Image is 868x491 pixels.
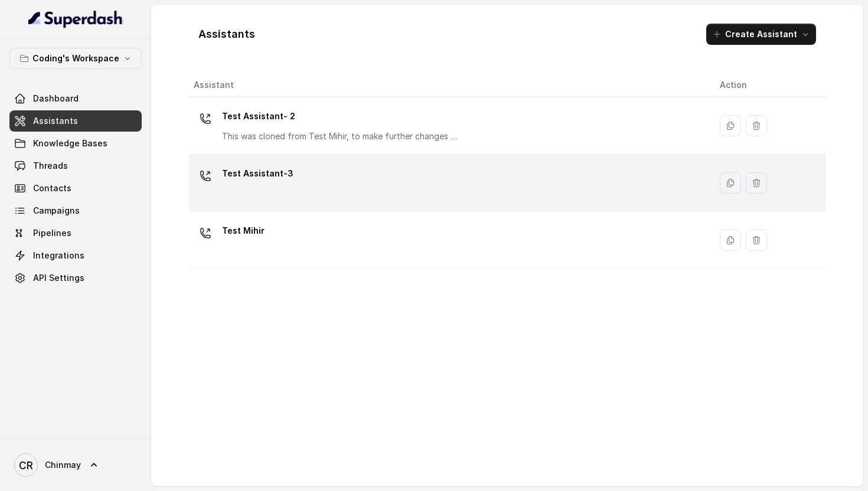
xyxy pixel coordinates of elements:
[33,115,78,127] span: Assistants
[222,221,265,240] p: Test Mihir
[9,449,142,482] a: Chinmay
[222,107,458,126] p: Test Assistant- 2
[9,110,142,132] a: Assistants
[33,138,107,149] span: Knowledge Bases
[33,205,80,217] span: Campaigns
[9,48,142,69] button: Coding's Workspace
[45,459,81,471] span: Chinmay
[9,267,142,289] a: API Settings
[33,272,84,284] span: API Settings
[33,182,71,194] span: Contacts
[33,93,79,104] span: Dashboard
[706,24,816,45] button: Create Assistant
[9,245,142,266] a: Integrations
[19,459,33,472] text: CR
[9,222,142,244] a: Pipelines
[9,200,142,221] a: Campaigns
[198,25,255,44] h1: Assistants
[33,160,68,172] span: Threads
[9,155,142,176] a: Threads
[28,9,123,28] img: light.svg
[222,130,458,142] p: This was cloned from Test Mihir, to make further changes as discussed with the Superdash team.
[9,88,142,109] a: Dashboard
[9,178,142,199] a: Contacts
[32,51,119,66] p: Coding's Workspace
[33,250,84,261] span: Integrations
[189,73,710,97] th: Assistant
[9,133,142,154] a: Knowledge Bases
[222,164,293,183] p: Test Assistant-3
[710,73,825,97] th: Action
[33,227,71,239] span: Pipelines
